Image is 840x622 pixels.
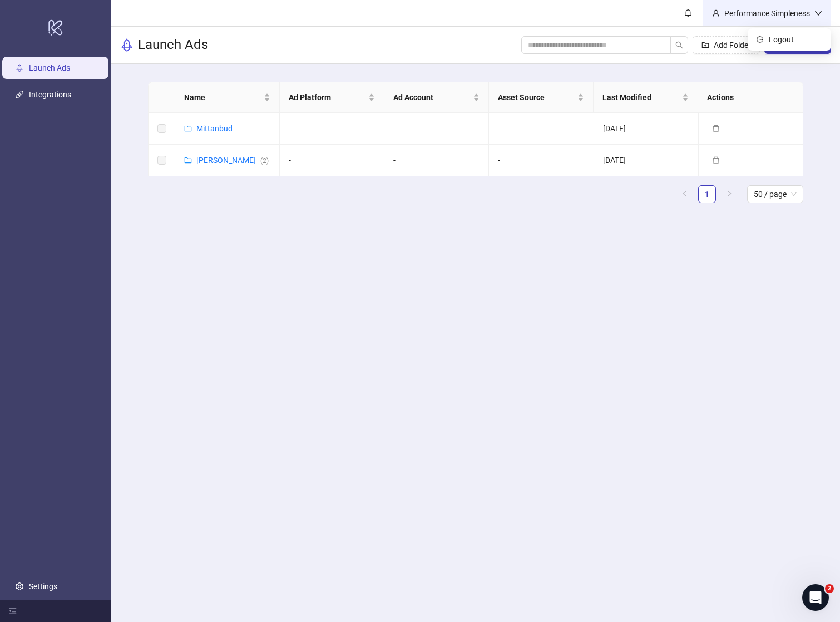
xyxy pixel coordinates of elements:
span: right [726,190,733,197]
th: Last Modified [594,82,698,113]
th: Name [175,82,280,113]
span: down [814,9,822,17]
span: Add Folder [714,41,751,50]
li: Previous Page [676,185,694,203]
button: right [720,185,738,203]
td: - [280,145,384,176]
button: left [676,185,694,203]
span: bell [684,9,692,17]
span: folder [184,125,192,132]
td: - [489,113,594,145]
span: ( 2 ) [260,157,269,165]
td: - [280,113,384,145]
a: [PERSON_NAME](2) [196,156,269,165]
td: [DATE] [594,113,699,145]
th: Ad Platform [280,82,384,113]
td: [DATE] [594,145,699,176]
th: Actions [698,82,803,113]
td: - [384,113,489,145]
th: Asset Source [489,82,594,113]
a: Integrations [29,90,71,99]
span: Last Modified [602,91,680,103]
span: 50 / page [754,186,797,203]
span: user [712,9,720,17]
span: Ad Platform [289,91,366,103]
a: 1 [699,186,715,203]
div: Page Size [747,185,803,203]
span: 2 [825,584,834,593]
span: delete [712,125,720,132]
li: Next Page [720,185,738,203]
h3: Launch Ads [138,36,208,54]
span: menu-fold [9,607,17,615]
span: Asset Source [498,91,575,103]
span: delete [712,156,720,164]
span: left [681,190,688,197]
li: 1 [698,185,716,203]
span: Ad Account [393,91,471,103]
th: Ad Account [384,82,489,113]
td: - [489,145,594,176]
span: rocket [120,38,134,52]
a: Settings [29,582,57,591]
a: Launch Ads [29,63,70,72]
iframe: Intercom live chat [802,584,829,611]
span: folder-add [701,41,709,49]
div: Performance Simpleness [720,7,814,19]
span: search [675,41,683,49]
span: Name [184,91,261,103]
a: Mittanbud [196,124,233,133]
button: Add Folder [693,36,760,54]
span: logout [757,36,764,43]
span: Logout [769,33,822,46]
td: - [384,145,489,176]
span: folder [184,156,192,164]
